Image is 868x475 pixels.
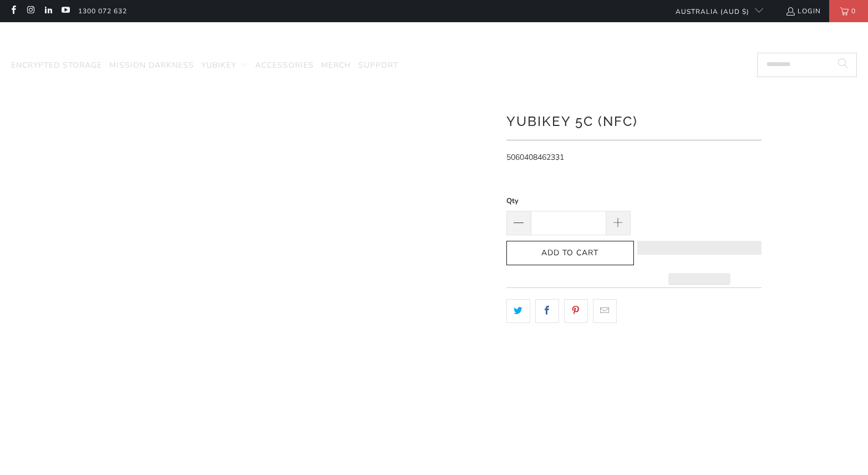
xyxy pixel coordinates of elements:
[358,53,398,79] a: Support
[506,241,634,266] button: Add to Cart
[11,53,102,79] a: Encrypted Storage
[321,60,351,70] span: Merch
[506,152,564,163] span: 5060408462331
[109,53,194,79] a: Mission Darkness
[11,53,398,79] nav: Translation missing: en.navigation.header.main_nav
[506,195,631,207] label: Qty
[201,60,236,70] span: YubiKey
[43,7,53,16] a: Trust Panda Australia on LinkedIn
[78,5,127,17] a: 1300 072 632
[201,53,248,79] summary: YubiKey
[506,299,530,322] a: Share this on Twitter
[26,7,35,16] a: Trust Panda Australia on Instagram
[829,53,857,77] button: Search
[593,299,617,322] a: Email this to a friend
[506,109,762,132] h1: YubiKey 5C (NFC)
[11,60,102,70] span: Encrypted Storage
[535,299,559,322] a: Share this on Facebook
[321,53,351,79] a: Merch
[60,7,70,16] a: Trust Panda Australia on YouTube
[358,60,398,70] span: Support
[518,249,622,258] span: Add to Cart
[8,7,18,16] a: Trust Panda Australia on Facebook
[255,53,314,79] a: Accessories
[109,60,194,70] span: Mission Darkness
[255,60,314,70] span: Accessories
[564,299,588,322] a: Share this on Pinterest
[377,28,491,50] img: Trust Panda Australia
[785,5,821,17] a: Login
[757,53,857,77] input: Search...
